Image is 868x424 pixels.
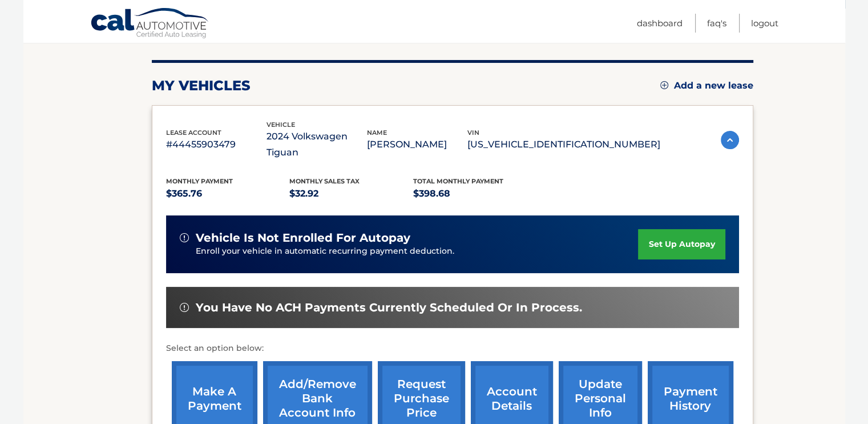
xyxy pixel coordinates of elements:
[180,303,189,312] img: alert-white.svg
[196,231,410,245] span: vehicle is not enrolled for autopay
[413,177,503,185] span: Total Monthly Payment
[267,121,295,129] span: vehicle
[367,137,467,153] p: [PERSON_NAME]
[289,177,360,185] span: Monthly sales Tax
[166,186,290,202] p: $365.76
[166,129,221,137] span: lease account
[196,245,639,258] p: Enroll your vehicle in automatic recurring payment deduction.
[707,14,726,33] a: FAQ's
[638,229,725,259] a: set up autopay
[180,233,189,242] img: alert-white.svg
[90,7,210,41] a: Cal Automotive
[166,342,739,355] p: Select an option below:
[367,129,387,137] span: name
[467,137,660,153] p: [US_VEHICLE_IDENTIFICATION_NUMBER]
[721,131,739,149] img: accordion-active.svg
[267,129,367,161] p: 2024 Volkswagen Tiguan
[660,80,753,91] a: Add a new lease
[660,81,668,89] img: add.svg
[289,186,413,202] p: $32.92
[637,14,683,33] a: Dashboard
[166,177,233,185] span: Monthly Payment
[196,301,582,315] span: You have no ACH payments currently scheduled or in process.
[166,137,267,153] p: #44455903479
[413,186,537,202] p: $398.68
[152,77,251,94] h2: my vehicles
[751,14,778,33] a: Logout
[467,129,479,137] span: vin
